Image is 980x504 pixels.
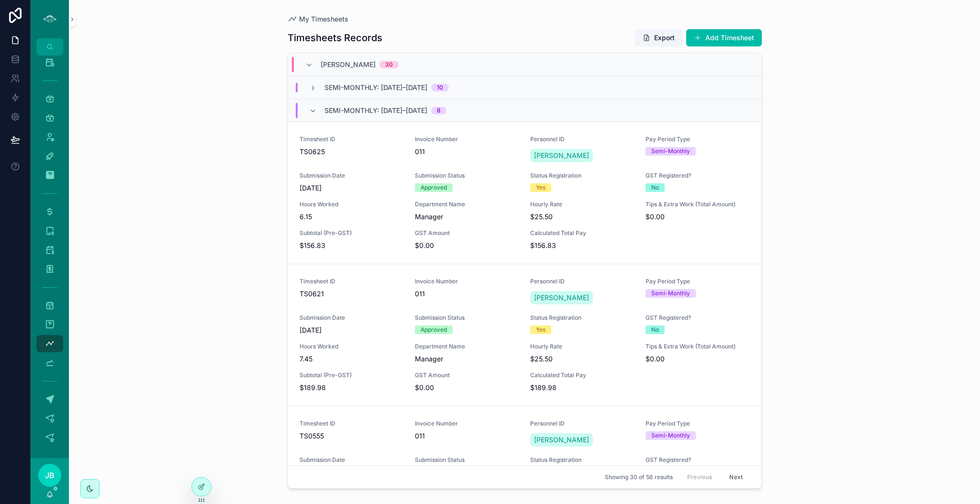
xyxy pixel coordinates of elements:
[530,343,634,350] span: Hourly Rate
[300,278,403,285] span: Timesheet ID
[415,431,519,441] span: 011
[300,383,403,392] span: $189.98
[300,201,403,208] span: Hours Worked
[530,314,634,322] span: Status Registration
[300,354,403,364] span: 7.45
[635,29,682,46] button: Export
[530,456,634,464] span: Status Registration
[437,84,443,91] div: 10
[42,11,57,27] img: App logo
[415,172,519,179] span: Submission Status
[415,135,519,143] span: Invoice Number
[530,383,634,392] span: $189.98
[300,229,403,237] span: Subtotal (Pre-GST)
[300,456,403,464] span: Submission Date
[723,470,749,484] button: Next
[324,83,427,92] span: Semi-Monthly: [DATE]–[DATE]
[605,473,673,481] span: Showing 30 of 56 results
[415,420,519,427] span: Invoice Number
[646,212,749,222] span: $0.00
[300,135,403,143] span: Timesheet ID
[646,314,749,322] span: GST Registered?
[300,241,403,250] span: $156.83
[686,29,762,46] button: Add Timesheet
[300,431,403,441] span: TS0555
[385,61,393,68] div: 30
[530,433,593,447] a: [PERSON_NAME]
[415,147,519,157] span: 011
[651,183,659,192] div: No
[651,289,690,298] div: Semi-Monthly
[415,314,519,322] span: Submission Status
[300,289,403,299] span: TS0621
[530,172,634,179] span: Status Registration
[300,343,403,350] span: Hours Worked
[300,325,403,335] span: [DATE]
[651,147,690,156] div: Semi-Monthly
[530,229,634,237] span: Calculated Total Pay
[646,201,749,208] span: Tips & Extra Work (Total Amount)
[300,420,403,427] span: Timesheet ID
[415,456,519,464] span: Submission Status
[646,135,749,143] span: Pay Period Type
[646,343,749,350] span: Tips & Extra Work (Total Amount)
[646,354,749,364] span: $0.00
[45,470,55,481] span: JB
[536,325,546,334] div: Yes
[288,122,761,264] a: Timesheet IDTS0625Invoice Number011Personnel ID[PERSON_NAME]Pay Period TypeSemi-MonthlySubmission...
[530,278,634,285] span: Personnel ID
[530,241,634,250] span: $156.83
[530,371,634,379] span: Calculated Total Pay
[534,293,589,302] span: [PERSON_NAME]
[534,435,589,445] span: [PERSON_NAME]
[530,212,634,222] span: $25.50
[437,107,441,114] div: 8
[415,383,519,392] span: $0.00
[415,241,519,250] span: $0.00
[300,172,403,179] span: Submission Date
[300,183,403,193] span: [DATE]
[415,201,519,208] span: Department Name
[646,278,749,285] span: Pay Period Type
[288,31,382,45] h1: Timesheets Records
[530,291,593,304] a: [PERSON_NAME]
[415,343,519,350] span: Department Name
[415,289,519,299] span: 011
[646,420,749,427] span: Pay Period Type
[324,106,427,115] span: Semi-Monthly: [DATE]–[DATE]
[530,149,593,162] a: [PERSON_NAME]
[31,56,69,458] div: scrollable content
[415,371,519,379] span: GST Amount
[300,147,403,157] span: TS0625
[646,456,749,464] span: GST Registered?
[530,135,634,143] span: Personnel ID
[530,201,634,208] span: Hourly Rate
[300,314,403,322] span: Submission Date
[415,212,519,222] span: Manager
[300,212,403,222] span: 6.15
[530,420,634,427] span: Personnel ID
[415,354,519,364] span: Manager
[288,264,761,406] a: Timesheet IDTS0621Invoice Number011Personnel ID[PERSON_NAME]Pay Period TypeSemi-MonthlySubmission...
[530,354,634,364] span: $25.50
[415,229,519,237] span: GST Amount
[299,14,348,24] span: My Timesheets
[415,278,519,285] span: Invoice Number
[421,183,447,192] div: Approved
[534,151,589,160] span: [PERSON_NAME]
[646,172,749,179] span: GST Registered?
[288,14,348,24] a: My Timesheets
[300,371,403,379] span: Subtotal (Pre-GST)
[651,325,659,334] div: No
[321,60,376,69] span: [PERSON_NAME]
[651,431,690,440] div: Semi-Monthly
[536,183,546,192] div: Yes
[421,325,447,334] div: Approved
